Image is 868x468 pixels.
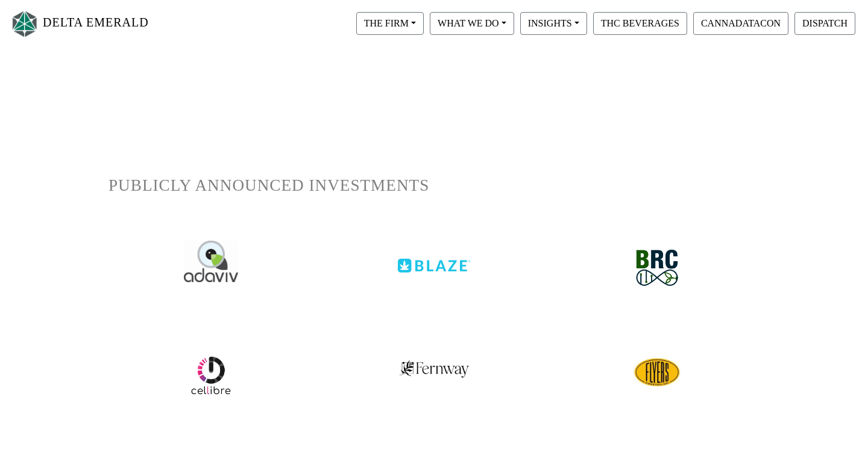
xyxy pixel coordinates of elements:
[398,241,470,272] img: blaze
[108,176,759,196] h1: PUBLICLY ANNOUNCED INVESTMENTS
[627,241,687,295] img: brc
[430,12,514,35] button: WHAT WE DO
[356,12,424,35] button: THE FIRM
[593,12,687,35] button: THC BEVERAGES
[520,12,587,35] button: INSIGHTS
[690,17,791,28] a: CANNADATACON
[184,241,238,282] img: adaviv
[590,17,690,28] a: THC BEVERAGES
[190,354,232,396] img: cellibre
[399,348,469,378] img: fernway
[791,17,858,28] a: DISPATCH
[10,8,40,40] img: Logo
[693,12,788,35] button: CANNADATACON
[10,5,149,43] a: DELTA EMERALD
[633,348,681,396] img: cellibre
[794,12,855,35] button: DISPATCH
